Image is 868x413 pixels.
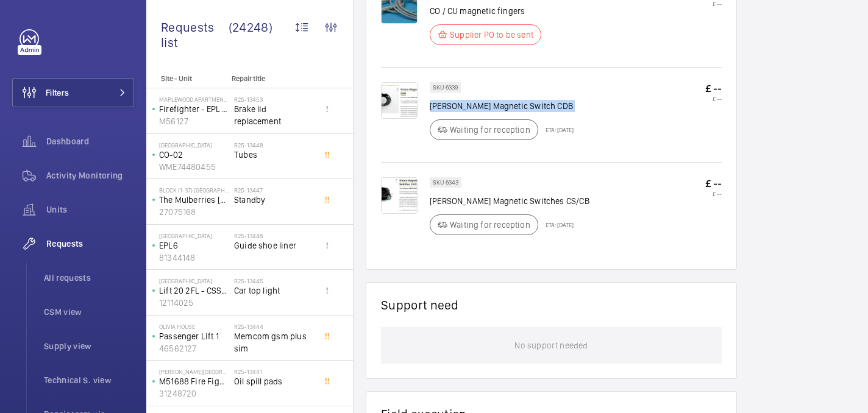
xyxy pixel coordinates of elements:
button: Filters [12,78,134,107]
p: [PERSON_NAME][GEOGRAPHIC_DATA] [159,368,229,375]
p: 27075168 [159,206,229,218]
p: 46562127 [159,342,229,355]
h1: Support need [381,297,459,312]
p: No support needed [514,327,588,364]
p: 81344148 [159,252,229,264]
span: Units [46,203,134,216]
p: Lift 20 2FL - CSSD Dirty [159,284,229,297]
p: Olivia House [159,323,229,330]
p: ETA: [DATE] [538,221,574,228]
p: Firefighter - EPL Passenger Lift No 3 [159,103,229,115]
span: Dashboard [46,135,134,147]
h2: R25-13447 [234,186,315,194]
span: CSM view [44,306,134,318]
p: [GEOGRAPHIC_DATA] [159,141,229,149]
span: Activity Monitoring [46,169,134,182]
p: The Mulberries [GEOGRAPHIC_DATA] [159,194,229,206]
span: Technical S. view [44,374,134,386]
h2: R25-13444 [234,323,315,330]
span: Requests list [161,19,229,50]
span: All requests [44,272,134,284]
p: Waiting for reception [450,219,530,231]
p: [GEOGRAPHIC_DATA] [159,232,229,239]
span: Brake lid replacement [234,103,315,127]
p: [PERSON_NAME] Magnetic Switches CS/CB [430,195,589,207]
h2: R25-13448 [234,141,315,149]
p: SKU 6339 [433,85,458,90]
p: M51688 Fire Fighting - MRL Passenger Lift Flats 1-37 (North) [159,375,229,387]
p: [GEOGRAPHIC_DATA] [159,277,229,284]
p: £ -- [705,190,722,197]
span: Guide shoe liner [234,239,315,252]
p: CO / CU magnetic fingers [430,5,541,17]
span: Standby [234,194,315,206]
p: Repair title [232,74,312,83]
p: CO-02 [159,149,229,161]
p: 31248720 [159,387,229,400]
p: £ -- [705,82,722,95]
h2: R25-13453 [234,96,315,103]
p: [PERSON_NAME] Magnetic Switch CDB [430,100,574,112]
span: Filters [46,86,69,99]
span: Supply view [44,340,134,352]
p: Maplewood Apartments - High Risk Building [159,96,229,103]
p: SKU 6343 [433,180,458,185]
p: EPL6 [159,239,229,252]
p: 12114025 [159,297,229,309]
h2: R25-13441 [234,368,315,375]
h2: R25-13445 [234,277,315,284]
p: £ -- [705,95,722,102]
img: ytMvB35deTgynM4P__Ryl4eZ4JVActrVHVh8q6EXx50n1MSl.png [381,177,418,214]
span: Car top light [234,284,315,297]
p: Supplier PO to be sent [450,29,533,41]
span: Tubes [234,149,315,161]
p: ETA: [DATE] [538,126,574,133]
p: Waiting for reception [450,124,530,136]
p: WME74480455 [159,161,229,173]
img: PB0ew9UY-zEhH5N3s75K03xPjqjDZwqmkQQC3p5pTigIRUJr.png [381,82,418,119]
p: Block (1-37) [GEOGRAPHIC_DATA] [159,186,229,194]
p: Site - Unit [146,74,227,83]
p: Passenger Lift 1 [159,330,229,342]
h2: R25-13446 [234,232,315,239]
span: Oil spill pads [234,375,315,387]
span: Requests [46,238,134,250]
p: £ -- [705,177,722,190]
p: M56127 [159,115,229,127]
span: Memcom gsm plus sim [234,330,315,355]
